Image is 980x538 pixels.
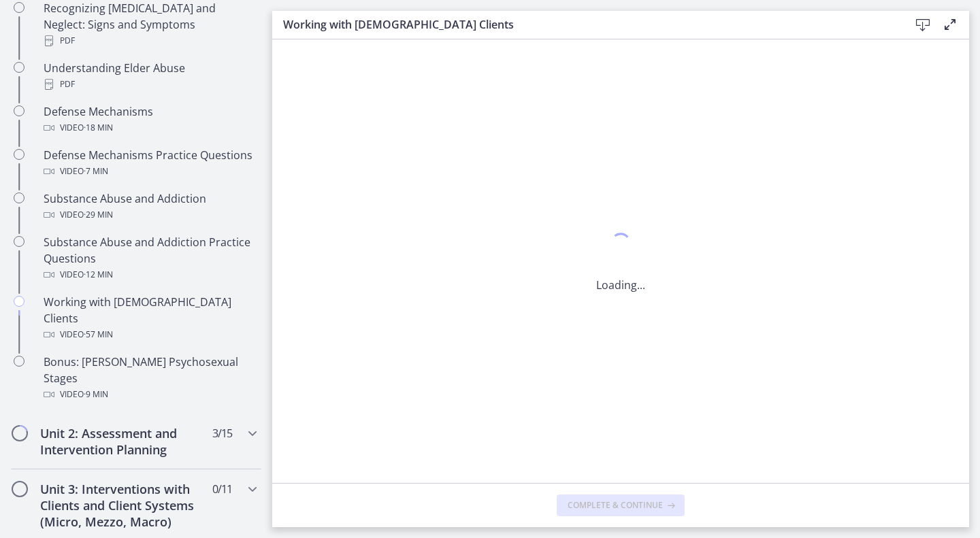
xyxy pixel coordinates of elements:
[44,190,256,223] div: Substance Abuse and Addiction
[596,229,645,260] div: 1
[84,120,113,136] span: · 18 min
[40,481,206,530] h2: Unit 3: Interventions with Clients and Client Systems (Micro, Mezzo, Macro)
[44,354,256,403] div: Bonus: [PERSON_NAME] Psychosexual Stages
[84,207,113,223] span: · 29 min
[44,386,256,403] div: Video
[44,267,256,283] div: Video
[44,207,256,223] div: Video
[44,120,256,136] div: Video
[44,234,256,283] div: Substance Abuse and Addiction Practice Questions
[40,425,206,458] h2: Unit 2: Assessment and Intervention Planning
[44,33,256,49] div: PDF
[84,326,113,343] span: · 57 min
[44,76,256,93] div: PDF
[44,326,256,343] div: Video
[44,103,256,136] div: Defense Mechanisms
[44,147,256,180] div: Defense Mechanisms Practice Questions
[44,60,256,93] div: Understanding Elder Abuse
[84,386,108,403] span: · 9 min
[84,267,113,283] span: · 12 min
[84,163,108,180] span: · 7 min
[568,500,663,511] span: Complete & continue
[283,16,887,33] h3: Working with [DEMOGRAPHIC_DATA] Clients
[44,294,256,343] div: Working with [DEMOGRAPHIC_DATA] Clients
[212,425,232,441] span: 3 / 15
[212,481,232,497] span: 0 / 11
[44,163,256,180] div: Video
[557,494,685,516] button: Complete & continue
[596,277,645,293] p: Loading...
